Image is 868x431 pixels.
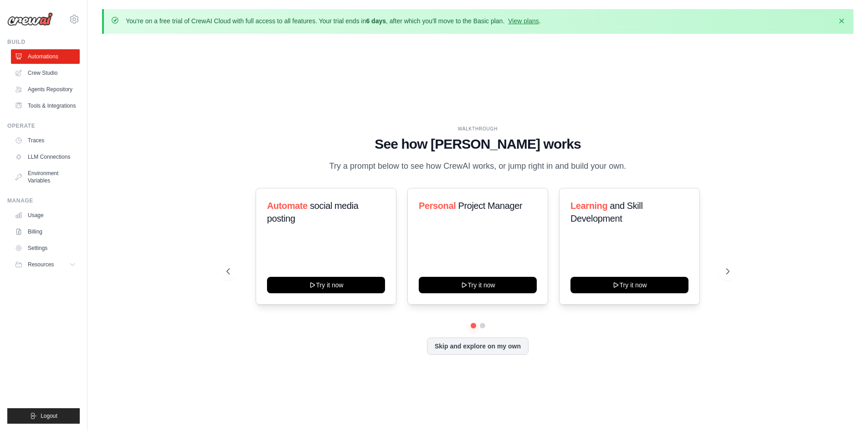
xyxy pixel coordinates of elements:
button: Try it now [267,277,385,293]
a: Automations [11,49,80,64]
span: Logout [41,412,57,420]
a: Traces [11,133,80,148]
img: Logo [7,12,53,26]
strong: 6 days [366,17,386,25]
span: social media posting [267,201,359,223]
div: Operate [7,122,80,130]
div: Build [7,38,80,46]
p: Try a prompt below to see how CrewAI works, or jump right in and build your own. [325,160,631,173]
button: Resources [11,257,80,272]
a: Agents Repository [11,82,80,97]
a: Settings [11,241,80,255]
button: Try it now [419,277,537,293]
span: and Skill Development [570,201,642,223]
a: LLM Connections [11,150,80,164]
button: Logout [7,408,80,424]
span: Learning [570,201,607,211]
span: Automate [267,201,308,211]
p: You're on a free trial of CrewAI Cloud with full access to all features. Your trial ends in , aft... [126,16,541,26]
a: Usage [11,208,80,223]
div: Manage [7,197,80,204]
span: Project Manager [458,201,522,211]
h1: See how [PERSON_NAME] works [226,136,729,152]
a: View plans [508,17,539,25]
span: Resources [28,261,54,268]
a: Environment Variables [11,166,80,188]
a: Tools & Integrations [11,99,80,113]
button: Try it now [570,277,688,293]
button: Skip and explore on my own [427,338,529,355]
a: Billing [11,224,80,239]
a: Crew Studio [11,66,80,80]
div: WALKTHROUGH [226,125,729,132]
span: Personal [419,201,456,211]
